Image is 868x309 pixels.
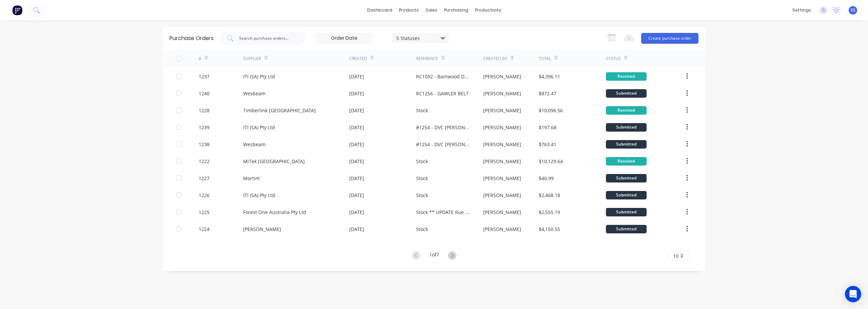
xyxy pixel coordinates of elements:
[243,158,305,165] div: MiTek [GEOGRAPHIC_DATA]
[606,174,647,182] div: Submitted
[349,158,364,165] div: [DATE]
[606,56,621,62] div: Status
[416,56,438,62] div: Reference
[416,192,428,199] div: Stock
[483,141,521,148] div: [PERSON_NAME]
[349,73,364,80] div: [DATE]
[199,141,210,148] div: 1238
[349,107,364,114] div: [DATE]
[851,7,855,13] span: ES
[349,90,364,97] div: [DATE]
[243,175,260,182] div: Mortim
[416,209,469,216] div: Stock ** UPDATE Rue Int Cost **
[483,175,521,182] div: [PERSON_NAME]
[243,141,265,148] div: Wesbeam
[472,5,505,15] div: productivity
[243,192,275,199] div: ITI (SA) Pty Ltd
[199,175,210,182] div: 1227
[416,158,428,165] div: Stock
[441,5,472,15] div: purchasing
[199,90,210,97] div: 1240
[606,123,647,132] div: Submitted
[199,226,210,233] div: 1224
[199,73,210,80] div: 1237
[539,56,551,62] div: Total
[349,226,364,233] div: [DATE]
[539,124,556,131] div: $197.68
[539,73,560,80] div: $4,396.11
[539,209,560,216] div: $2,555.19
[416,141,469,148] div: #1254 - DVC [PERSON_NAME]
[789,5,814,15] div: settings
[606,106,647,115] div: Received
[12,5,22,15] img: Factory
[606,208,647,216] div: Submitted
[845,286,861,302] div: Open Intercom Messenger
[349,209,364,216] div: [DATE]
[349,192,364,199] div: [DATE]
[606,225,647,233] div: Submitted
[243,56,261,62] div: Supplier
[606,157,647,166] div: Received
[539,192,560,199] div: $2,468.18
[396,34,445,41] div: 5 Statuses
[416,90,469,97] div: RC1256 - GAWLER BELT
[539,107,563,114] div: $10,096.56
[349,56,367,62] div: Created
[349,124,364,131] div: [DATE]
[539,141,556,148] div: $763.41
[483,192,521,199] div: [PERSON_NAME]
[243,124,275,131] div: ITI (SA) Pty Ltd
[483,73,521,80] div: [PERSON_NAME]
[199,158,210,165] div: 1222
[243,209,306,216] div: Forest One Australia Pty Ltd
[416,107,428,114] div: Stock
[422,5,441,15] div: sales
[673,252,678,259] span: 10
[539,158,563,165] div: $10,129.64
[416,175,428,182] div: Stock
[349,141,364,148] div: [DATE]
[243,90,265,97] div: Wesbeam
[416,73,469,80] div: RC1092 - Bainwood Decking
[483,124,521,131] div: [PERSON_NAME]
[243,107,316,114] div: Timberlink [GEOGRAPHIC_DATA]
[483,158,521,165] div: [PERSON_NAME]
[539,175,554,182] div: $40.99
[483,56,507,62] div: Created By
[483,90,521,97] div: [PERSON_NAME]
[349,175,364,182] div: [DATE]
[606,191,647,199] div: Submitted
[606,72,647,81] div: Received
[429,251,439,261] div: 1 of 7
[606,140,647,149] div: Submitted
[416,124,469,131] div: #1254 - DVC [PERSON_NAME] Small Order
[396,5,422,15] div: products
[316,33,373,43] input: Order Date
[243,73,275,80] div: ITI (SA) Pty Ltd
[170,34,214,42] div: Purchase Orders
[539,226,560,233] div: $4,150.55
[199,56,201,62] div: #
[364,5,396,15] a: dashboard
[199,107,210,114] div: 1228
[416,226,428,233] div: Stock
[238,35,295,42] input: Search purchase orders...
[199,209,210,216] div: 1225
[539,90,556,97] div: $872.47
[199,124,210,131] div: 1239
[641,33,698,44] button: Create purchase order
[483,226,521,233] div: [PERSON_NAME]
[199,192,210,199] div: 1226
[606,89,647,98] div: Submitted
[243,226,281,233] div: [PERSON_NAME]
[483,107,521,114] div: [PERSON_NAME]
[483,209,521,216] div: [PERSON_NAME]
